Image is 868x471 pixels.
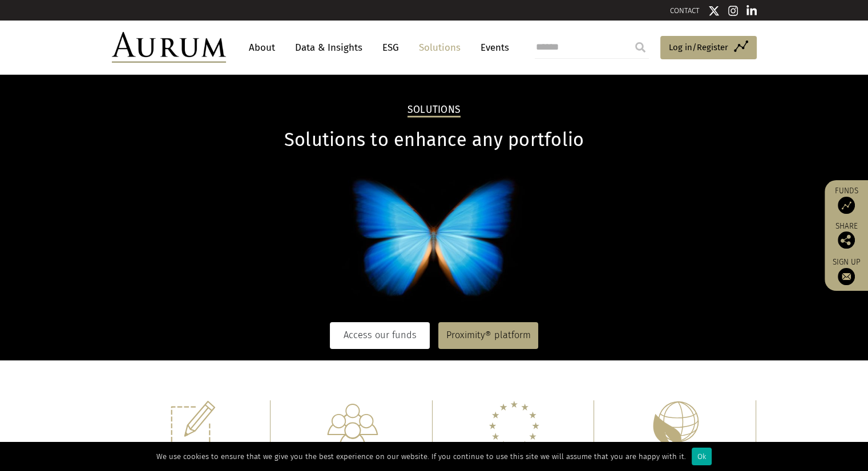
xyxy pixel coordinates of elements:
[629,36,652,59] input: Submit
[830,222,862,249] div: Share
[670,6,700,15] a: CONTACT
[112,129,757,151] h1: Solutions to enhance any portfolio
[692,448,712,465] div: Ok
[838,197,855,214] img: Access Funds
[289,37,368,58] a: Data & Insights
[330,322,430,348] a: Access our funds
[838,232,855,249] img: Share this post
[728,5,738,17] img: Instagram icon
[660,36,757,60] a: Log in/Register
[377,37,405,58] a: ESG
[407,104,461,117] h2: Solutions
[669,40,728,54] span: Log in/Register
[746,5,757,17] img: Linkedin icon
[830,186,862,214] a: Funds
[838,268,855,285] img: Sign up to our newsletter
[830,257,862,285] a: Sign up
[438,322,538,348] a: Proximity® platform
[243,37,281,58] a: About
[475,37,509,58] a: Events
[708,5,720,17] img: Twitter icon
[413,37,466,58] a: Solutions
[112,32,226,63] img: Aurum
